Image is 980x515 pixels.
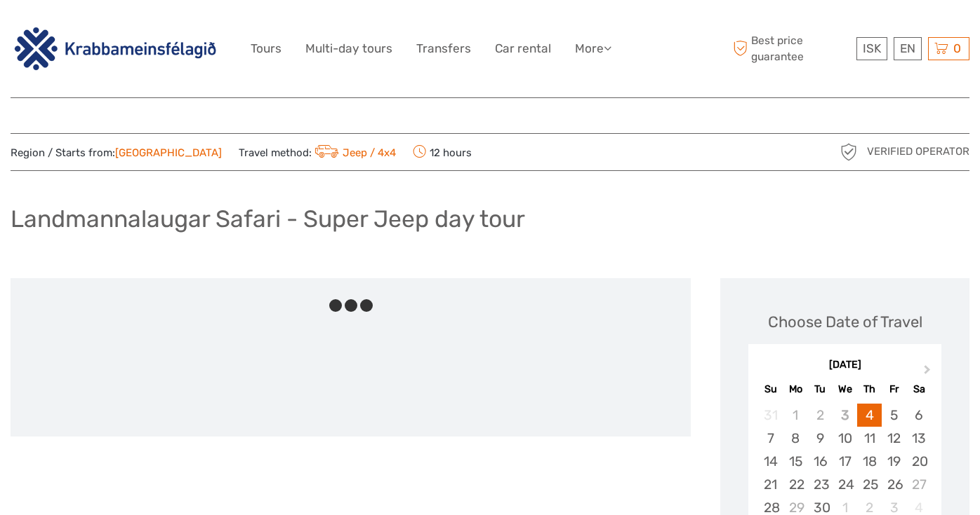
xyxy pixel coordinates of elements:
div: Choose Sunday, September 21st, 2025 [758,473,783,496]
div: Tu [808,380,833,399]
div: Fr [882,380,906,399]
div: Choose Friday, September 19th, 2025 [882,450,906,473]
div: Choose Sunday, September 7th, 2025 [758,427,783,450]
span: 12 hours [413,142,472,162]
div: Sa [906,380,931,399]
a: Car rental [495,39,551,59]
div: Not available Wednesday, September 3rd, 2025 [833,404,857,427]
span: Best price guarantee [730,33,854,64]
div: Choose Thursday, September 11th, 2025 [857,427,882,450]
div: Choose Friday, September 12th, 2025 [882,427,906,450]
div: Choose Wednesday, September 10th, 2025 [833,427,857,450]
div: We [833,380,857,399]
div: Choose Wednesday, September 24th, 2025 [833,473,857,496]
div: Choose Monday, September 15th, 2025 [783,450,808,473]
span: ISK [863,41,881,55]
span: 0 [951,41,963,55]
div: Choose Saturday, September 13th, 2025 [906,427,931,450]
div: Choose Tuesday, September 16th, 2025 [808,450,833,473]
div: Choose Sunday, September 14th, 2025 [758,450,783,473]
div: EN [894,37,922,60]
h1: Landmannalaugar Safari - Super Jeep day tour [11,205,525,233]
div: Not available Monday, September 1st, 2025 [783,404,808,427]
img: verified_operator_grey_128.png [837,141,860,163]
div: Choose Thursday, September 18th, 2025 [857,450,882,473]
div: Choose Friday, September 26th, 2025 [882,473,906,496]
span: Region / Starts from: [11,146,222,160]
div: Choose Tuesday, September 23rd, 2025 [808,473,833,496]
span: Travel method: [239,142,396,162]
div: Choose Saturday, September 20th, 2025 [906,450,931,473]
a: Jeep / 4x4 [312,146,396,159]
a: More [575,39,611,59]
div: Choose Saturday, September 6th, 2025 [906,404,931,427]
div: Mo [783,380,808,399]
div: Not available Sunday, August 31st, 2025 [758,404,783,427]
a: Multi-day tours [305,39,392,59]
img: 3142-b3e26b51-08fe-4449-b938-50ec2168a4a0_logo_big.png [11,25,220,72]
div: Choose Wednesday, September 17th, 2025 [833,450,857,473]
div: Choose Date of Travel [768,311,922,333]
div: Su [758,380,783,399]
div: Choose Tuesday, September 9th, 2025 [808,427,833,450]
div: Choose Thursday, September 25th, 2025 [857,473,882,496]
a: Transfers [416,39,471,59]
span: Verified Operator [867,144,969,159]
button: Next Month [918,362,940,384]
div: Not available Saturday, September 27th, 2025 [906,473,931,496]
a: [GEOGRAPHIC_DATA] [115,146,222,159]
div: Not available Tuesday, September 2nd, 2025 [808,404,833,427]
div: Th [857,380,882,399]
a: Tours [251,39,282,59]
div: Choose Monday, September 8th, 2025 [783,427,808,450]
div: [DATE] [748,358,941,373]
div: Choose Thursday, September 4th, 2025 [857,404,882,427]
div: Choose Monday, September 22nd, 2025 [783,473,808,496]
div: Choose Friday, September 5th, 2025 [882,404,906,427]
